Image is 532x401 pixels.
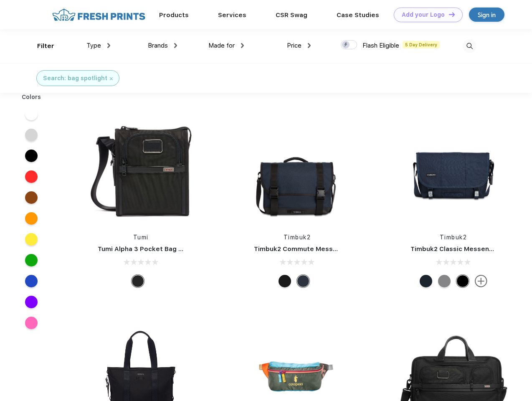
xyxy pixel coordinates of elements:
img: DT [449,12,455,17]
div: Sign in [478,10,496,20]
img: dropdown.png [241,43,244,48]
a: Tumi Alpha 3 Pocket Bag Small [98,245,195,253]
a: Products [159,11,189,19]
div: Eco Black [456,275,469,287]
a: Timbuk2 [284,234,311,241]
img: func=resize&h=266 [241,114,352,225]
a: Tumi [133,234,149,241]
div: Eco Black [279,275,291,287]
img: desktop_search.svg [463,39,476,53]
img: fo%20logo%202.webp [50,8,148,22]
span: Flash Eligible [362,42,399,49]
img: dropdown.png [174,43,177,48]
span: 5 Day Delivery [403,41,440,48]
img: more.svg [475,275,487,287]
div: Search: bag spotlight [43,74,107,83]
span: Brands [148,42,168,49]
a: Timbuk2 [440,234,467,241]
div: Eco Nautical [297,275,309,287]
img: dropdown.png [308,43,311,48]
div: Eco Gunmetal [438,275,451,287]
a: Timbuk2 Classic Messenger Bag [410,245,514,253]
img: func=resize&h=266 [85,114,196,225]
a: Timbuk2 Commute Messenger Bag [254,245,366,253]
img: filter_cancel.svg [110,77,113,80]
span: Price [287,42,301,49]
div: Add your Logo [402,11,445,18]
img: func=resize&h=266 [398,114,509,225]
div: Eco Monsoon [420,275,432,287]
span: Made for [208,42,235,49]
span: Type [86,42,101,49]
div: Black [132,275,144,287]
div: Colors [15,93,48,102]
div: Filter [37,41,54,51]
a: Sign in [469,8,504,22]
img: dropdown.png [107,43,110,48]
